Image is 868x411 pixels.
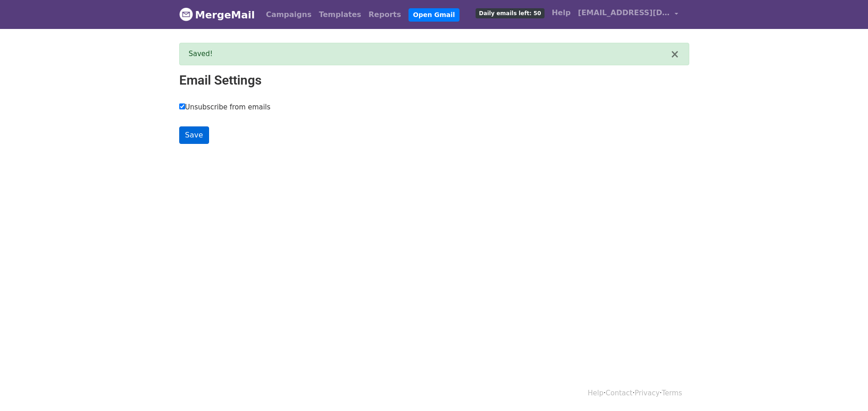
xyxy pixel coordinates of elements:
[179,5,255,24] a: MergeMail
[662,389,682,397] a: Terms
[574,4,682,25] a: [EMAIL_ADDRESS][DOMAIN_NAME]
[179,73,689,88] h2: Email Settings
[472,4,548,22] a: Daily emails left: 50
[179,103,185,109] input: Unsubscribe from emails
[179,7,193,21] img: MergeMail logo
[548,4,574,22] a: Help
[315,6,365,24] a: Templates
[578,7,670,18] span: [EMAIL_ADDRESS][DOMAIN_NAME]
[606,389,632,397] a: Contact
[189,49,670,59] div: Saved!
[588,389,603,397] a: Help
[670,49,679,60] button: ×
[179,126,209,144] input: Save
[822,367,868,411] iframe: Chat Widget
[408,8,460,22] a: Open Gmail
[635,389,659,397] a: Privacy
[365,6,405,24] a: Reports
[179,102,271,113] label: Unsubscribe from emails
[262,6,315,24] a: Campaigns
[476,8,544,18] span: Daily emails left: 50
